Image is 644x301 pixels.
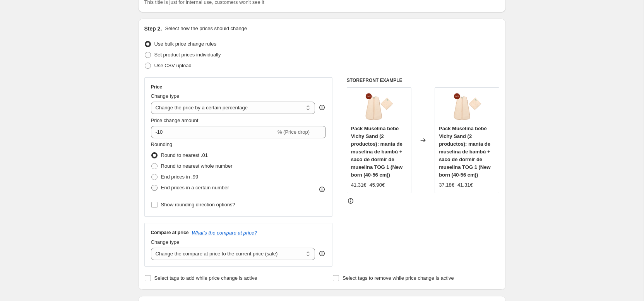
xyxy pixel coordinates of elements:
span: Rounding [151,141,173,147]
span: % (Price drop) [277,129,310,135]
span: End prices in .99 [161,174,199,180]
span: Round to nearest whole number [161,163,233,169]
strike: 41.31€ [457,181,473,189]
span: Select tags to add while price change is active [154,275,257,281]
span: Select tags to remove while price change is active [343,275,454,281]
span: Set product prices individually [154,52,221,58]
span: Show rounding direction options? [161,202,235,207]
span: End prices in a certain number [161,185,229,190]
h6: STOREFRONT EXAMPLE [347,77,500,83]
h3: Price [151,84,162,90]
span: Pack Muselina bebé Vichy Sand (2 productos): manta de muselina de bambú + saco de dormir de musel... [351,126,402,178]
img: vichysandpack_4b6a96a3-581d-407d-bdd9-ec6e4e4c3e0d_80x.png [452,92,483,122]
div: help [318,104,326,111]
span: Round to nearest .01 [161,152,208,158]
span: Change type [151,239,180,245]
p: Select how the prices should change [165,25,247,32]
div: 37.18€ [439,181,454,189]
h3: Compare at price [151,230,189,236]
h2: Step 2. [144,25,162,32]
input: -15 [151,126,276,138]
span: Pack Muselina bebé Vichy Sand (2 productos): manta de muselina de bambú + saco de dormir de musel... [439,126,490,178]
strike: 45.90€ [370,181,385,189]
span: Use CSV upload [154,63,192,68]
div: help [318,250,326,257]
div: 41.31€ [351,181,367,189]
span: Use bulk price change rules [154,41,216,47]
button: What's the compare at price? [192,230,257,236]
span: Price change amount [151,117,199,123]
img: vichysandpack_4b6a96a3-581d-407d-bdd9-ec6e4e4c3e0d_80x.png [363,92,394,122]
span: Change type [151,93,180,99]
